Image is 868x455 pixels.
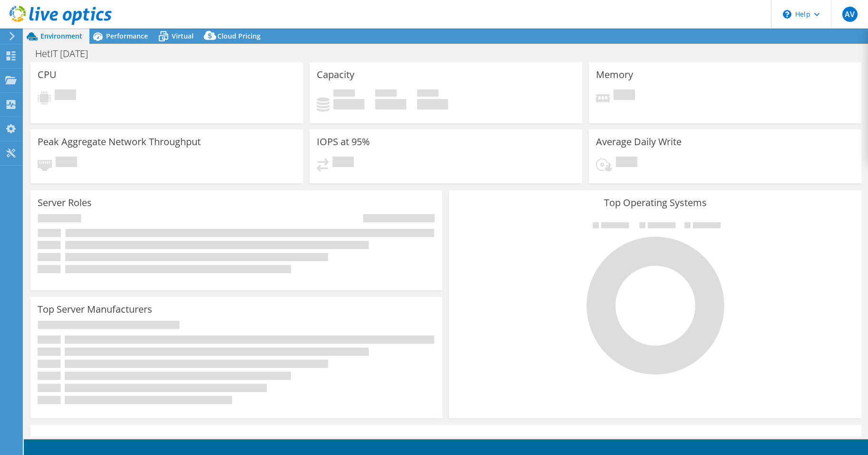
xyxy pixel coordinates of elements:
[333,89,355,99] span: Used
[417,99,448,109] h4: 0 GiB
[38,69,57,80] h3: CPU
[56,157,77,169] span: Pending
[783,10,791,19] svg: \n
[375,99,406,109] h4: 0 GiB
[842,7,858,22] span: AV
[614,89,635,102] span: Pending
[55,89,76,102] span: Pending
[616,157,637,169] span: Pending
[38,304,152,315] h3: Top Server Manufacturers
[375,89,397,99] span: Free
[317,137,370,147] h3: IOPS at 95%
[417,89,439,99] span: Total
[217,31,261,40] span: Cloud Pricing
[38,198,92,208] h3: Server Roles
[596,137,682,147] h3: Average Daily Write
[31,49,103,59] h1: HetIT [DATE]
[317,69,354,80] h3: Capacity
[40,31,82,40] span: Environment
[596,69,633,80] h3: Memory
[172,31,194,40] span: Virtual
[456,198,854,208] h3: Top Operating Systems
[106,31,148,40] span: Performance
[332,157,354,169] span: Pending
[38,137,201,147] h3: Peak Aggregate Network Throughput
[333,99,364,109] h4: 0 GiB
